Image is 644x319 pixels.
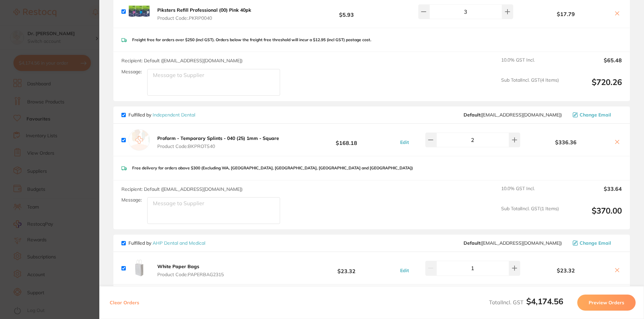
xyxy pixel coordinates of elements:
a: AHP Dental and Medical [153,240,205,246]
button: Piksters Refill Professional (00) Pink 40pk Product Code:.PKRP0040 [155,7,253,21]
span: Total Incl. GST [489,299,563,306]
output: $65.48 [564,57,622,72]
b: Default [464,112,480,118]
p: Fulfilled by [128,112,195,117]
button: White Paper Bags Product Code:PAPERBAG2315 [155,263,226,277]
img: cjltaHpncA [128,257,150,279]
span: Product Code: BKPROTS40 [157,144,279,149]
b: $5.93 [297,5,396,18]
span: Product Code: PAPERBAG2315 [157,272,224,277]
span: Sub Total Incl. GST ( 4 Items) [501,77,559,96]
span: orders@independentdental.com.au [464,112,562,117]
output: $370.00 [564,206,622,224]
button: Edit [398,267,411,273]
span: orders@ahpdentalmedical.com.au [464,240,562,246]
b: Default [464,240,480,246]
span: Sub Total Incl. GST ( 1 Items) [501,206,559,224]
b: $23.32 [522,267,610,273]
b: $336.36 [522,139,610,145]
img: a2hwMTcxMg [128,1,150,22]
p: Fulfilled by [128,240,205,246]
b: $168.18 [297,134,396,146]
span: Product Code: .PKRP0040 [157,15,251,21]
b: Piksters Refill Professional (00) Pink 40pk [157,7,251,13]
img: empty.jpg [128,129,150,151]
output: $33.64 [564,186,622,201]
b: Proform - Temporary Splints - 040 (25) 1mm - Square [157,135,279,141]
span: Change Email [580,240,611,246]
span: 10.0 % GST Incl. [501,57,559,72]
span: Change Email [580,112,611,117]
button: Clear Orders [108,295,141,311]
a: Independent Dental [153,112,195,118]
button: Preview Orders [577,295,636,311]
output: $720.26 [564,77,622,96]
button: Edit [398,139,411,145]
b: $23.32 [297,262,396,274]
button: Change Email [571,112,622,118]
b: $17.79 [522,11,610,17]
label: Message: [121,197,142,203]
span: Recipient: Default ( [EMAIL_ADDRESS][DOMAIN_NAME] ) [121,58,243,64]
b: $4,174.56 [526,296,563,306]
span: Recipient: Default ( [EMAIL_ADDRESS][DOMAIN_NAME] ) [121,186,243,192]
label: Message: [121,69,142,75]
button: Change Email [571,240,622,246]
button: Proform - Temporary Splints - 040 (25) 1mm - Square Product Code:BKPROTS40 [155,135,281,149]
p: Free delivery for orders above $300 (Excluding WA, [GEOGRAPHIC_DATA], [GEOGRAPHIC_DATA], [GEOGRAP... [132,166,413,170]
span: 10.0 % GST Incl. [501,186,559,201]
p: Freight free for orders over $250 (incl GST). Orders below the freight free threshold will incur ... [132,37,371,42]
b: White Paper Bags [157,263,199,269]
